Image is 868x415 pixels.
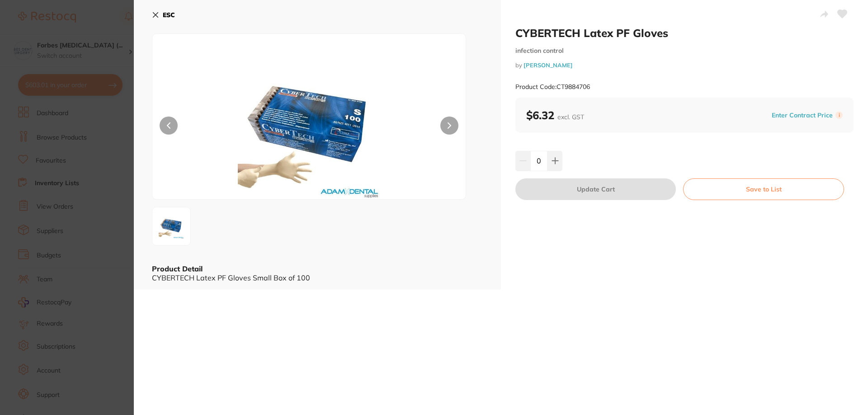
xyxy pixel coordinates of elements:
small: infection control [515,47,854,55]
button: Enter Contract Price [769,111,835,120]
div: CYBERTECH Latex PF Gloves Small Box of 100 [152,274,483,282]
label: i [835,112,843,119]
span: excl. GST [557,113,584,121]
button: ESC [152,7,175,23]
button: Update Cart [515,178,676,200]
b: ESC [163,11,175,19]
b: Product Detail [152,264,203,273]
small: by [515,62,854,69]
b: $6.32 [526,108,584,122]
img: NDcwNi5qcGc [155,210,188,242]
img: NDcwNi5qcGc [215,56,403,199]
h2: CYBERTECH Latex PF Gloves [515,26,854,40]
button: Save to List [683,178,844,200]
a: [PERSON_NAME] [524,61,573,69]
small: Product Code: CT9884706 [515,83,590,91]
